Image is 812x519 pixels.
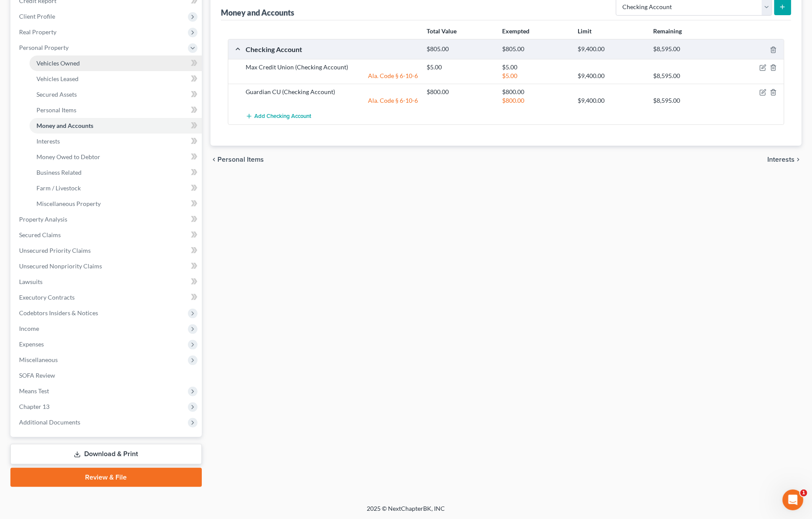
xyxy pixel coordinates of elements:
[30,71,202,87] a: Vehicles Leased
[19,403,49,410] span: Chapter 13
[30,180,202,196] a: Farm / Livestock
[19,28,56,36] span: Real Property
[422,63,498,72] div: $5.00
[241,63,422,72] div: Max Credit Union (Checking Account)
[502,27,529,35] strong: Exempted
[10,444,202,464] a: Download & Print
[782,490,803,510] iframe: Intercom live chat
[36,75,79,82] span: Vehicles Leased
[36,122,93,129] span: Money and Accounts
[36,91,77,98] span: Secured Assets
[653,27,682,35] strong: Remaining
[573,96,649,105] div: $9,400.00
[30,149,202,165] a: Money Owed to Debtor
[19,325,39,332] span: Income
[19,294,75,301] span: Executory Contracts
[36,137,60,145] span: Interests
[578,27,592,35] strong: Limit
[19,372,55,379] span: SOFA Review
[246,108,311,124] button: Add Checking Account
[241,45,422,54] div: Checking Account
[649,45,724,53] div: $8,595.00
[36,153,100,160] span: Money Owed to Debtor
[498,45,573,53] div: $805.00
[254,113,311,120] span: Add Checking Account
[19,356,58,363] span: Miscellaneous
[30,102,202,118] a: Personal Items
[795,156,802,163] i: chevron_right
[12,227,202,243] a: Secured Claims
[12,243,202,258] a: Unsecured Priority Claims
[19,262,102,270] span: Unsecured Nonpriority Claims
[12,258,202,274] a: Unsecured Nonpriority Claims
[649,72,724,80] div: $8,595.00
[30,134,202,149] a: Interests
[30,196,202,212] a: Miscellaneous Property
[12,274,202,290] a: Lawsuits
[30,118,202,134] a: Money and Accounts
[767,156,802,163] button: Interests chevron_right
[19,231,61,238] span: Secured Claims
[498,63,573,72] div: $5.00
[498,88,573,96] div: $800.00
[36,59,80,67] span: Vehicles Owned
[10,468,202,487] a: Review & File
[19,215,67,223] span: Property Analysis
[573,72,649,80] div: $9,400.00
[19,44,69,51] span: Personal Property
[36,200,101,207] span: Miscellaneous Property
[498,96,573,105] div: $800.00
[241,72,422,80] div: Ala. Code § 6-10-6
[36,184,81,192] span: Farm / Livestock
[221,7,294,18] div: Money and Accounts
[19,387,49,395] span: Means Test
[19,418,80,426] span: Additional Documents
[30,165,202,180] a: Business Related
[36,169,82,176] span: Business Related
[210,156,217,163] i: chevron_left
[30,87,202,102] a: Secured Assets
[649,96,724,105] div: $8,595.00
[210,156,264,163] button: chevron_left Personal Items
[498,72,573,80] div: $5.00
[30,55,202,71] a: Vehicles Owned
[12,212,202,227] a: Property Analysis
[422,88,498,96] div: $800.00
[422,45,498,53] div: $805.00
[12,290,202,305] a: Executory Contracts
[19,309,98,317] span: Codebtors Insiders & Notices
[217,156,264,163] span: Personal Items
[241,96,422,105] div: Ala. Code § 6-10-6
[573,45,649,53] div: $9,400.00
[767,156,795,163] span: Interests
[427,27,457,35] strong: Total Value
[19,278,43,285] span: Lawsuits
[19,247,91,254] span: Unsecured Priority Claims
[19,13,55,20] span: Client Profile
[36,106,76,114] span: Personal Items
[12,368,202,383] a: SOFA Review
[241,88,422,96] div: Guardian CU (Checking Account)
[800,490,807,496] span: 1
[19,340,44,348] span: Expenses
